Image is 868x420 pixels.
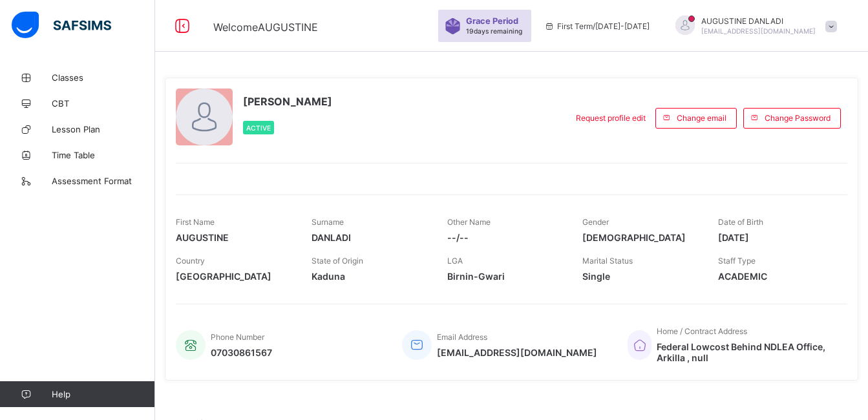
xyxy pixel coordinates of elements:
div: AUGUSTINEDANLADI [662,16,843,37]
span: Time Table [52,150,155,160]
span: Home / Contract Address [657,326,747,336]
img: safsims [12,12,111,39]
span: Request profile edit [576,113,646,123]
span: Change email [677,113,726,123]
span: Help [52,389,154,399]
span: AUGUSTINE [176,232,292,243]
span: session/term information [544,21,650,31]
img: sticker-purple.71386a28dfed39d6af7621340158ba97.svg [445,18,461,34]
span: Kaduna [312,271,428,282]
span: Active [246,124,271,132]
span: 07030861567 [211,347,272,358]
span: Grace Period [466,16,518,26]
span: Staff Type [718,256,756,266]
span: Country [176,256,205,266]
span: [EMAIL_ADDRESS][DOMAIN_NAME] [437,347,597,358]
span: [DEMOGRAPHIC_DATA] [582,232,699,243]
span: --/-- [447,232,564,243]
span: Birnin-Gwari [447,271,564,282]
span: DANLADI [312,232,428,243]
span: Change Password [765,113,831,123]
span: AUGUSTINE DANLADI [701,16,816,26]
span: Single [582,271,699,282]
span: Assessment Format [52,176,155,186]
span: [DATE] [718,232,834,243]
span: Date of Birth [718,217,763,227]
span: Federal Lowcost Behind NDLEA Office, Arkilla , null [657,341,834,363]
span: Welcome AUGUSTINE [213,21,318,34]
span: ACADEMIC [718,271,834,282]
span: First Name [176,217,215,227]
span: Email Address [437,332,487,342]
span: [GEOGRAPHIC_DATA] [176,271,292,282]
span: State of Origin [312,256,363,266]
span: Classes [52,72,155,83]
span: [EMAIL_ADDRESS][DOMAIN_NAME] [701,27,816,35]
span: Phone Number [211,332,264,342]
span: CBT [52,98,155,109]
span: Gender [582,217,609,227]
span: LGA [447,256,463,266]
span: Marital Status [582,256,633,266]
span: [PERSON_NAME] [243,95,332,108]
span: Lesson Plan [52,124,155,134]
span: Other Name [447,217,491,227]
span: Surname [312,217,344,227]
span: 19 days remaining [466,27,522,35]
